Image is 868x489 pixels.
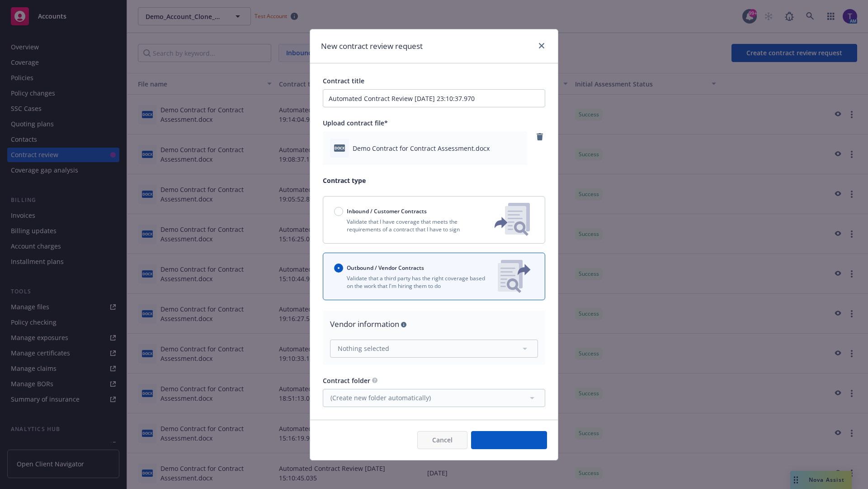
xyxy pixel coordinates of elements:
span: Nothing selected [338,344,389,353]
p: Validate that I have coverage that meets the requirements of a contract that I have to sign [334,218,480,233]
button: Cancel [417,431,467,449]
input: Inbound / Customer Contracts [334,207,343,216]
h1: New contract review request [321,40,423,52]
button: (Create new folder automatically) [323,389,545,407]
button: Outbound / Vendor ContractsValidate that a third party has the right coverage based on the work t... [323,253,545,300]
button: Inbound / Customer ContractsValidate that I have coverage that meets the requirements of a contra... [323,196,545,244]
span: Contract folder [323,376,370,385]
a: remove [534,131,545,142]
button: Create request [471,431,547,449]
span: Contract title [323,77,364,85]
button: Nothing selected [330,340,538,358]
p: Validate that a third party has the right coverage based on the work that I'm hiring them to do [334,274,491,290]
span: Inbound / Customer Contracts [347,207,427,215]
span: Upload contract file* [323,119,388,127]
div: Vendor information [330,318,538,330]
span: Demo Contract for Contract Assessment.docx [353,144,490,153]
input: Enter a title for this contract [323,89,545,107]
span: Create request [486,436,532,444]
span: Outbound / Vendor Contracts [347,264,424,272]
span: (Create new folder automatically) [330,393,431,403]
input: Outbound / Vendor Contracts [334,264,343,273]
a: close [536,40,547,51]
span: Cancel [432,436,453,444]
span: docx [334,144,345,151]
p: Contract type [323,176,545,185]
